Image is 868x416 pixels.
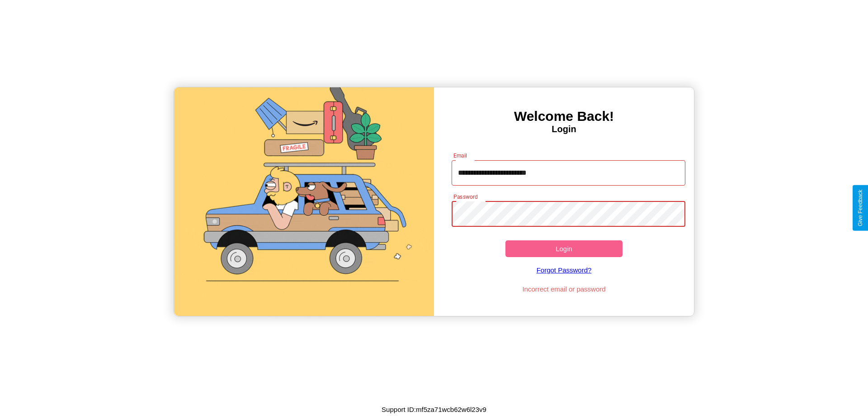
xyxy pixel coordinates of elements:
p: Incorrect email or password [447,283,681,295]
h3: Welcome Back! [434,109,694,124]
button: Login [505,240,623,257]
img: gif [174,87,434,316]
label: Password [453,193,477,201]
label: Email [453,152,467,159]
h4: Login [434,124,694,134]
a: Forgot Password? [447,257,681,283]
p: Support ID: mf5za71wcb62w6l23v9 [382,403,486,416]
div: Give Feedback [857,190,863,226]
